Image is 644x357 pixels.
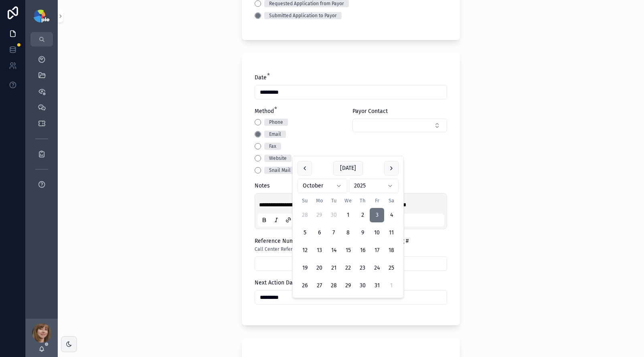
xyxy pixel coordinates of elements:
button: Friday, October 31st, 2025 [370,278,384,293]
button: Saturday, November 1st, 2025 [384,278,399,293]
div: Email [269,131,281,138]
button: Monday, October 13th, 2025 [312,243,326,258]
button: Thursday, October 16th, 2025 [355,243,370,258]
div: scrollable content [26,46,58,202]
button: Sunday, October 12th, 2025 [298,243,312,258]
span: Call Center Reference # [255,246,307,252]
button: Select Button [352,119,447,132]
button: Saturday, October 25th, 2025 [384,261,399,275]
span: Next Action Date [255,279,298,286]
div: Submitted Application to Payor [269,12,337,19]
div: Phone [269,119,283,126]
button: Sunday, October 19th, 2025 [298,261,312,275]
div: Website [269,155,287,162]
span: Method [255,108,274,115]
table: October 2025 [298,196,399,293]
span: Reference Number [255,238,303,244]
button: Monday, October 6th, 2025 [312,226,326,240]
button: Wednesday, October 15th, 2025 [341,243,355,258]
button: Friday, October 24th, 2025 [370,261,384,275]
button: Thursday, October 9th, 2025 [355,226,370,240]
button: Wednesday, October 29th, 2025 [341,278,355,293]
button: Friday, October 10th, 2025 [370,226,384,240]
button: Tuesday, October 21st, 2025 [326,261,341,275]
th: Sunday [298,196,312,205]
button: Thursday, October 23rd, 2025 [355,261,370,275]
button: Tuesday, October 14th, 2025 [326,243,341,258]
button: Saturday, October 4th, 2025 [384,208,399,222]
button: Tuesday, September 30th, 2025 [326,208,341,222]
span: Date [255,74,267,81]
div: Snail Mail [269,167,291,174]
button: Thursday, October 30th, 2025 [355,278,370,293]
th: Tuesday [326,196,341,205]
img: App logo [34,10,49,22]
button: Tuesday, October 28th, 2025 [326,278,341,293]
th: Wednesday [341,196,355,205]
button: Friday, October 17th, 2025 [370,243,384,258]
button: Sunday, October 26th, 2025 [298,278,312,293]
div: Fax [269,143,276,150]
th: Thursday [355,196,370,205]
button: Wednesday, October 22nd, 2025 [341,261,355,275]
button: Saturday, October 18th, 2025 [384,243,399,258]
button: Thursday, October 2nd, 2025 [355,208,370,222]
button: Sunday, October 5th, 2025 [298,226,312,240]
button: Sunday, September 28th, 2025 [298,208,312,222]
span: Notes [255,182,270,189]
button: Tuesday, October 7th, 2025 [326,226,341,240]
button: Monday, October 20th, 2025 [312,261,326,275]
button: Monday, September 29th, 2025 [312,208,326,222]
button: Friday, October 3rd, 2025, selected [370,208,384,222]
button: Monday, October 27th, 2025 [312,278,326,293]
th: Friday [370,196,384,205]
button: [DATE] [333,161,363,175]
button: Saturday, October 11th, 2025 [384,226,399,240]
th: Monday [312,196,326,205]
button: Wednesday, October 8th, 2025 [341,226,355,240]
button: Wednesday, October 1st, 2025 [341,208,355,222]
th: Saturday [384,196,399,205]
span: Payor Contact [352,108,388,115]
